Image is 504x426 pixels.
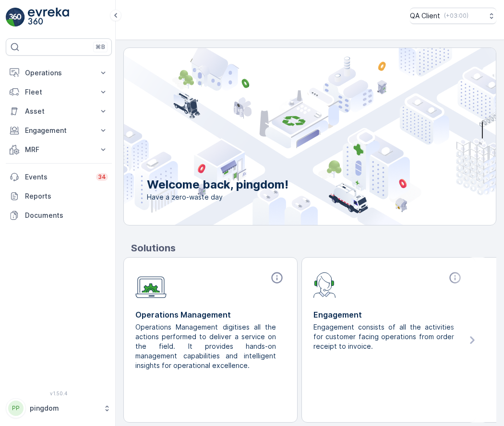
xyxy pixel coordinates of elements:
img: city illustration [81,48,496,225]
button: QA Client(+03:00) [410,8,496,24]
a: Documents [6,206,112,225]
p: 34 [98,173,106,181]
p: ⌘B [96,43,105,51]
p: Documents [25,211,108,220]
a: Events34 [6,167,112,187]
p: Fleet [25,87,93,97]
span: Have a zero-waste day [147,192,288,202]
p: pingdom [30,403,98,413]
img: module-icon [135,271,167,298]
p: Welcome back, pingdom! [147,177,288,192]
p: Operations [25,68,93,78]
p: QA Client [410,11,440,21]
button: Fleet [6,83,112,102]
p: Engagement consists of all the activities for customer facing operations from order receipt to in... [313,322,456,351]
span: v 1.50.4 [6,390,112,396]
button: PPpingdom [6,398,112,418]
a: Reports [6,187,112,206]
button: Asset [6,102,112,121]
button: MRF [6,140,112,159]
p: Operations Management [135,309,286,320]
img: logo [6,8,25,27]
img: logo_light-DOdMpM7g.png [28,8,69,27]
p: MRF [25,145,93,154]
div: PP [8,401,24,416]
p: ( +03:00 ) [444,12,468,20]
p: Events [25,172,90,182]
p: Reports [25,191,108,201]
img: module-icon [313,271,336,298]
button: Engagement [6,121,112,140]
button: Operations [6,63,112,83]
p: Asset [25,106,93,116]
p: Solutions [131,241,496,255]
p: Operations Management digitises all the actions performed to deliver a service on the field. It p... [135,322,278,370]
p: Engagement [313,309,464,320]
p: Engagement [25,126,93,135]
